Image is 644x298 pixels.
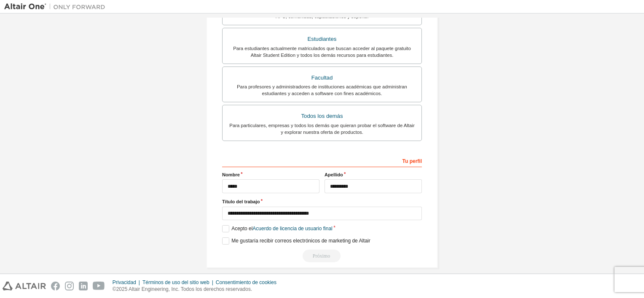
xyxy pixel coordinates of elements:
[228,110,416,122] div: Todos los demás
[228,72,416,84] div: Facultad
[228,45,416,59] div: Para estudiantes actualmente matriculados que buscan acceder al paquete gratuito Altair Student E...
[228,122,416,136] div: Para particulares, empresas y todos los demás que quieran probar el software de Altair y explorar...
[113,279,142,286] div: Privacidad
[222,250,422,262] div: Please wait while checking email ...
[79,282,88,290] img: linkedin.svg
[113,286,282,293] p: ©
[325,171,422,178] label: Apellido
[222,171,319,178] label: Nombre
[228,33,416,45] div: Estudiantes
[51,282,60,290] img: facebook.svg
[4,3,110,11] img: Altair Uno
[222,225,333,232] label: Acepto el
[252,226,332,231] a: Acuerdo de licencia de usuario final
[216,279,282,286] div: Consentimiento de cookies
[116,286,252,292] font: 2025 Altair Engineering, Inc. Todos los derechos reservados.
[222,237,370,245] label: Me gustaría recibir correos electrónicos de marketing de Altair
[65,282,74,290] img: instagram.svg
[222,154,422,167] div: Tu perfil
[3,282,46,290] img: altair_logo.svg
[93,282,105,290] img: youtube.svg
[228,83,416,97] div: Para profesores y administradores de instituciones académicas que administran estudiantes y acced...
[222,198,422,205] label: Título del trabajo
[142,279,216,286] div: Términos de uso del sitio web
